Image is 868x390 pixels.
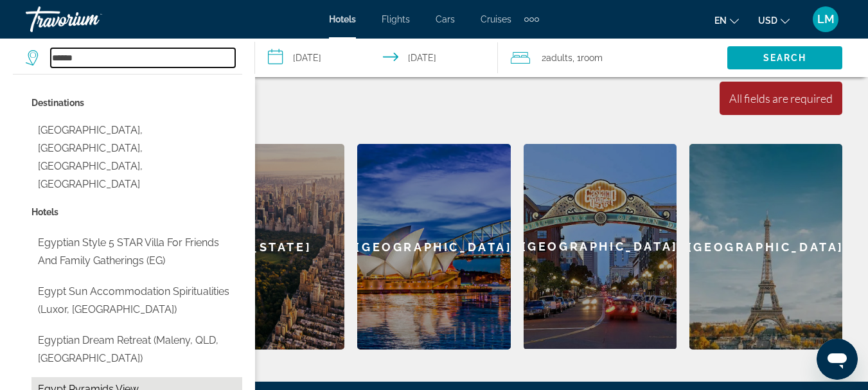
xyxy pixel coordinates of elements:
span: Search [763,53,807,63]
div: [GEOGRAPHIC_DATA] [357,144,510,350]
div: [US_STATE] [191,144,344,350]
button: Extra navigation items [524,9,539,30]
a: San Diego[GEOGRAPHIC_DATA] [524,144,677,350]
button: Select city: Egypt Lane Historic District, Long Island, NY, United States [31,118,242,197]
p: City options [31,94,242,112]
span: LM [817,13,835,26]
p: Hotel options [31,203,242,221]
a: Flights [382,14,410,24]
input: Search hotel destination [51,48,235,67]
span: Adults [546,53,572,63]
button: Change currency [758,11,790,30]
span: , 1 [572,49,603,67]
iframe: Кнопка запуска окна обмена сообщениями [817,339,858,380]
a: Cruises [481,14,511,24]
span: 2 [542,49,572,67]
button: Change language [714,11,739,30]
h2: Featured Destinations [26,105,842,131]
button: Select check in and out date [255,39,497,77]
a: Cars [436,14,455,24]
a: Hotels [329,14,356,24]
button: Select hotel: Egyptian Dream Retreat (Maleny, QLD, AU) [31,328,242,371]
a: New York[US_STATE] [191,144,344,350]
button: Search [727,46,842,69]
button: Select hotel: Egypt sun accommodation Spiritualities (Luxor, EG) [31,279,242,322]
a: Paris[GEOGRAPHIC_DATA] [689,144,842,350]
span: en [714,15,727,26]
a: Sydney[GEOGRAPHIC_DATA] [357,144,510,350]
span: Room [581,53,603,63]
div: [GEOGRAPHIC_DATA] [689,144,842,350]
div: All fields are required [729,91,833,105]
div: [GEOGRAPHIC_DATA] [524,144,677,349]
button: Select hotel: Egyptian Style 5 STAR Villa for Friends and Family Gatherings (EG) [31,231,242,273]
button: User Menu [809,6,842,33]
a: Travorium [26,3,154,36]
button: Travelers: 2 adults, 0 children [498,39,727,77]
span: USD [758,15,777,26]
